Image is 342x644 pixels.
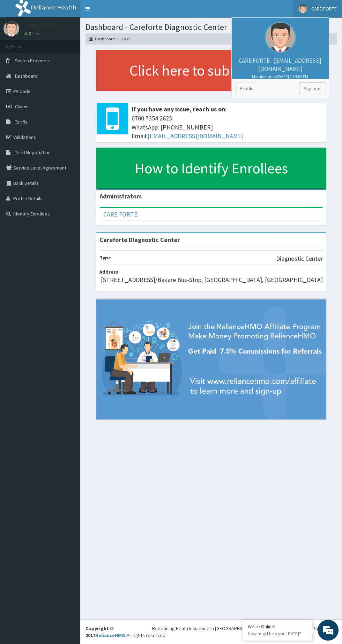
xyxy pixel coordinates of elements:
span: We're online! [40,88,96,158]
p: CARE FORTE [24,23,57,29]
span: Tariff Negotiation [15,149,51,156]
p: CARE FORTE - [EMAIL_ADDRESS][DOMAIN_NAME] [235,56,325,79]
div: Redefining Heath Insurance in [GEOGRAPHIC_DATA] using Telemedicine and Data Science! [152,625,337,632]
img: provider-team-banner.png [96,299,326,419]
span: Switch Providers [15,57,51,64]
img: User Image [298,5,307,13]
strong: Copyright © 2017 . [85,625,127,638]
a: How to Identify Enrollees [96,148,326,189]
b: If you have any issue, reach us on: [132,105,227,113]
a: CARE FORTE [103,210,137,218]
span: Tariffs [15,119,28,125]
b: Administrators [99,192,142,200]
a: [EMAIL_ADDRESS][DOMAIN_NAME] [148,132,244,140]
b: Address [99,269,118,275]
a: RelianceHMO [95,632,125,638]
a: Dashboard [89,36,115,42]
h1: Dashboard - Careforte Diagnostic Center [85,23,337,32]
img: User Image [3,21,19,37]
img: d_794563401_company_1708531726252_794563401 [13,35,28,52]
li: Here [116,36,131,42]
a: Profile [235,83,258,94]
div: We're Online! [248,623,307,630]
p: [STREET_ADDRESS]/Bakare Bus-Stop, [GEOGRAPHIC_DATA], [GEOGRAPHIC_DATA] [101,275,323,284]
b: Type [99,254,111,261]
p: How may I help you today? [248,631,307,637]
img: User Image [265,22,296,53]
div: Chat with us now [36,39,117,48]
a: Click here to submit claims [96,50,326,91]
strong: Careforte Diagnostic Center [99,236,180,244]
span: CARE FORTE [311,6,337,12]
textarea: Type your message and hit 'Enter' [3,190,133,214]
span: 0700 7354 2623 WhatsApp: [PHONE_NUMBER] Email: [132,114,323,141]
span: Dashboard [15,73,38,79]
a: Sign out [299,83,325,94]
small: Member since [DATE] 1:24:52 PM [235,73,325,79]
div: Minimize live chat window [114,3,131,20]
footer: All rights reserved. [80,619,342,644]
a: Online [24,31,41,36]
p: Diagnostic Center [276,254,323,263]
span: Claims [15,103,29,110]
